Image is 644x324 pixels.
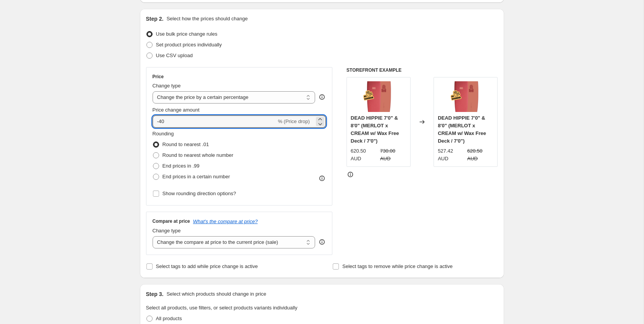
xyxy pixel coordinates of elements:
span: Use bulk price change rules [156,31,217,37]
img: 7_80x.png [450,81,481,112]
span: DEAD HIPPIE 7'0" & 8'0" (MERLOT x CREAM w/ Wax Free Deck / 7'0") [438,115,486,144]
span: Set product prices individually [156,42,222,48]
div: 527.42 AUD [438,147,464,163]
span: % (Price drop) [278,118,310,124]
div: 620.50 AUD [351,147,377,163]
img: 7_80x.png [363,81,394,112]
div: help [318,238,326,246]
h3: Price [153,74,164,80]
strike: 730.00 AUD [380,147,406,163]
span: Show rounding direction options? [163,191,236,196]
span: Change type [153,228,181,234]
button: What's the compare at price? [193,219,258,224]
span: DEAD HIPPIE 7'0" & 8'0" (MERLOT x CREAM w/ Wax Free Deck / 7'0") [351,115,399,144]
span: Use CSV upload [156,53,193,58]
span: Rounding [153,131,174,137]
h2: Step 3. [146,290,164,298]
p: Select how the prices should change [166,15,248,23]
span: Round to nearest .01 [163,141,209,147]
span: Select tags to remove while price change is active [342,263,453,269]
span: All products [156,316,182,321]
div: help [318,93,326,101]
span: Price change amount [153,107,200,113]
span: Select tags to add while price change is active [156,263,258,269]
h6: STOREFRONT EXAMPLE [347,67,498,73]
span: Round to nearest whole number [163,152,233,158]
span: Select all products, use filters, or select products variants individually [146,305,297,311]
span: End prices in .99 [163,163,200,169]
h2: Step 2. [146,15,164,23]
h3: Compare at price [153,218,190,224]
input: -15 [153,115,276,128]
span: End prices in a certain number [163,174,230,179]
span: Change type [153,83,181,89]
p: Select which products should change in price [166,290,266,298]
strike: 620.50 AUD [467,147,494,163]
